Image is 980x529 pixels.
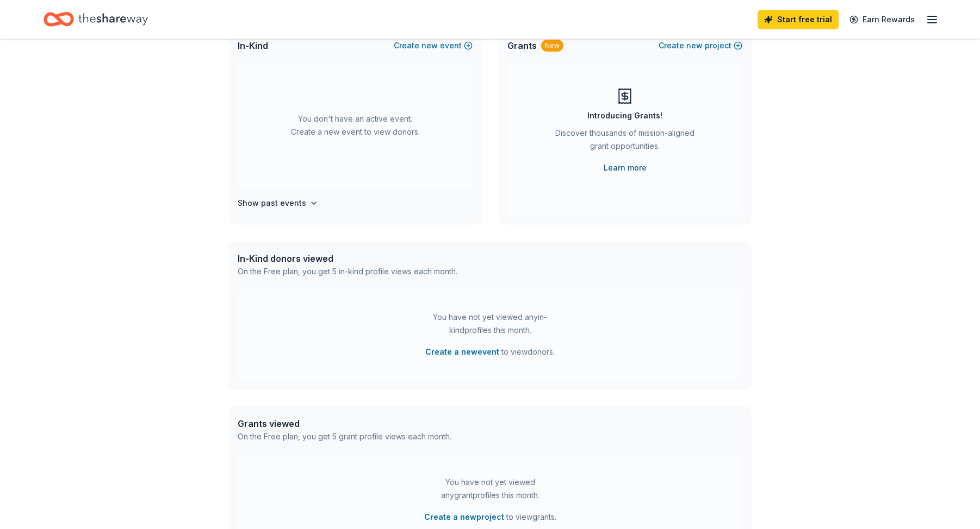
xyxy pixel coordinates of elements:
[424,511,504,524] button: Create a newproject
[541,40,563,52] div: New
[44,7,148,32] a: Home
[238,197,318,210] button: Show past events
[425,345,499,358] button: Create a newevent
[238,63,473,188] div: You don't have an active event. Create a new event to view donors.
[659,39,742,52] button: Createnewproject
[238,417,451,430] div: Grants viewed
[425,345,555,358] span: to view donors .
[587,109,662,122] div: Introducing Grants!
[843,10,921,29] a: Earn Rewards
[238,197,306,210] h4: Show past events
[422,311,558,337] div: You have not yet viewed any in-kind profiles this month.
[238,430,451,443] div: On the Free plan, you get 5 grant profile views each month.
[238,265,457,278] div: On the Free plan, you get 5 in-kind profile views each month.
[507,39,537,52] span: Grants
[551,127,699,157] div: Discover thousands of mission-aligned grant opportunities.
[422,476,558,502] div: You have not yet viewed any grant profiles this month.
[758,10,839,29] a: Start free trial
[686,39,703,52] span: new
[394,39,473,52] button: Createnewevent
[238,252,457,265] div: In-Kind donors viewed
[604,161,647,174] a: Learn more
[424,511,556,524] span: to view grants .
[238,39,268,52] span: In-Kind
[421,39,438,52] span: new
